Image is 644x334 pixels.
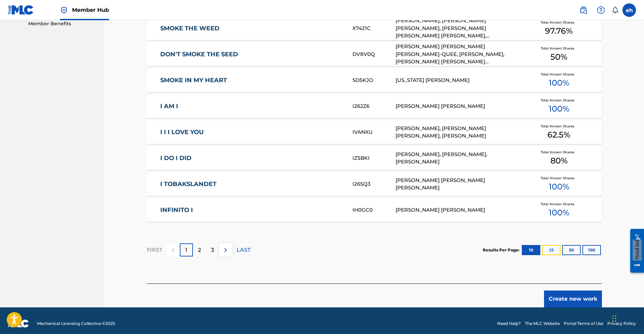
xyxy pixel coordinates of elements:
[396,177,525,192] div: [PERSON_NAME] [PERSON_NAME] [PERSON_NAME]
[160,154,343,162] a: I DO I DID
[541,150,577,155] span: Total Known Shares
[622,3,636,17] div: User Menu
[610,302,644,334] iframe: Chat Widget
[160,128,343,136] a: I I I LOVE YOU
[396,102,525,110] div: [PERSON_NAME] [PERSON_NAME]
[160,180,343,188] a: I TOBAKSLANDET
[352,25,396,32] div: X7421C
[541,20,577,25] span: Total Known Shares
[396,125,525,140] div: [PERSON_NAME], [PERSON_NAME] [PERSON_NAME], [PERSON_NAME]
[160,77,343,84] a: SMOKE IN MY HEART
[550,155,568,167] span: 80 %
[582,245,601,255] button: 100
[352,206,396,214] div: IH0GC0
[549,103,569,115] span: 100 %
[352,180,396,188] div: I26SQ3
[549,207,569,219] span: 100 %
[542,245,561,255] button: 25
[396,43,525,66] div: [PERSON_NAME] [PERSON_NAME] [PERSON_NAME]-QUEE, [PERSON_NAME], [PERSON_NAME] [PERSON_NAME] [PERSO...
[612,308,616,329] div: Drag
[544,291,602,307] button: Create new work
[625,223,644,278] iframe: Resource Center
[612,7,618,13] div: Notifications
[545,25,573,37] span: 97.76 %
[396,151,525,166] div: [PERSON_NAME], [PERSON_NAME], [PERSON_NAME]
[541,98,577,103] span: Total Known Shares
[497,321,521,327] a: Need Help?
[522,245,540,255] button: 10
[160,25,343,32] a: SMOKE THE WEED
[72,6,109,14] span: Member Hub
[564,321,603,327] a: Portal Terms of Use
[185,246,187,254] p: 1
[352,77,396,84] div: SD5KJO
[160,51,343,58] a: DON'T SMOKE THE SEED
[549,77,569,89] span: 100 %
[541,46,577,51] span: Total Known Shares
[396,77,525,84] div: [US_STATE] [PERSON_NAME]
[28,20,96,27] a: Member Benefits
[147,246,162,254] p: FIRST
[541,176,577,181] span: Total Known Shares
[541,124,577,129] span: Total Known Shares
[597,6,605,14] img: help
[8,5,34,15] img: MLC Logo
[550,51,567,63] span: 50 %
[577,3,590,17] a: Public Search
[352,51,396,58] div: DV8V0Q
[594,3,608,17] div: Help
[222,246,230,254] img: right
[211,246,214,254] p: 3
[37,321,115,327] span: Mechanical Licensing Collective © 2025
[237,246,250,254] p: LAST
[483,247,521,253] p: Results Per Page:
[396,206,525,214] div: [PERSON_NAME] [PERSON_NAME]
[547,129,570,141] span: 62.5 %
[607,321,636,327] a: Privacy Policy
[549,181,569,193] span: 100 %
[352,128,396,136] div: IVANXU
[60,6,68,14] img: Top Rightsholder
[198,246,201,254] p: 2
[579,6,587,14] img: search
[562,245,581,255] button: 50
[160,206,343,214] a: INFINITO I
[396,17,525,40] div: [PERSON_NAME], [PERSON_NAME] [PERSON_NAME], [PERSON_NAME] [PERSON_NAME] [PERSON_NAME], [PERSON_NA...
[160,102,343,110] a: I AM I
[541,72,577,77] span: Total Known Shares
[541,202,577,207] span: Total Known Shares
[525,321,560,327] a: The MLC Website
[352,154,396,162] div: IZ5BKI
[352,102,396,110] div: I26JZ6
